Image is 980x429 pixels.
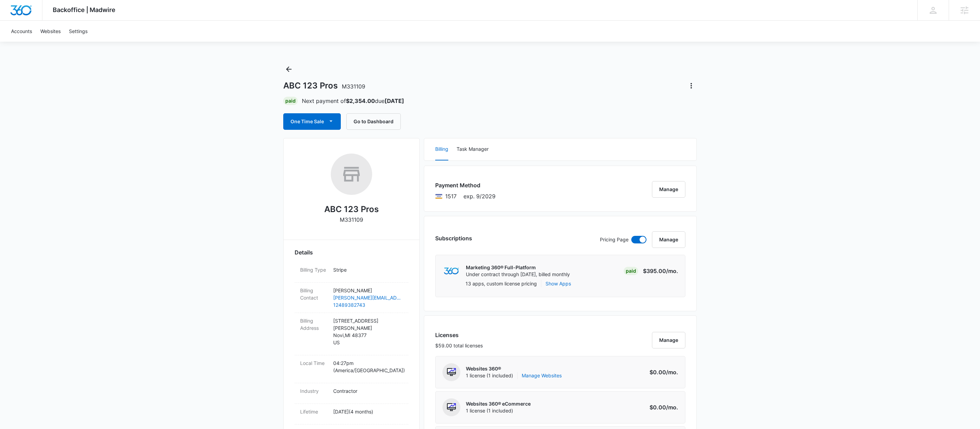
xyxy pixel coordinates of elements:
[333,408,403,415] p: [DATE] ( 4 months )
[435,331,483,339] h3: Licenses
[283,113,341,130] button: One Time Sale
[300,317,328,332] dt: Billing Address
[466,372,562,379] span: 1 license (1 included)
[686,80,697,91] button: Actions
[666,268,678,274] span: /mo.
[333,359,403,374] p: 04:27pm ( America/[GEOGRAPHIC_DATA] )
[643,267,678,275] p: $395.00
[466,400,531,407] p: Websites 360® eCommerce
[295,283,408,313] div: Billing Contact[PERSON_NAME][PERSON_NAME][EMAIL_ADDRESS][DOMAIN_NAME]12489382743
[666,369,678,376] span: /mo.
[466,365,562,372] p: Websites 360®
[283,64,294,75] button: Back
[652,181,685,198] button: Manage
[466,407,531,414] span: 1 license (1 included)
[295,383,408,404] div: IndustryContractor
[295,262,408,283] div: Billing TypeStripe
[342,83,365,90] span: M331109
[646,403,678,411] p: $0.00
[435,181,496,189] h3: Payment Method
[333,387,403,395] p: Contractor
[36,21,65,42] a: Websites
[466,264,570,271] p: Marketing 360® Full-Platform
[346,97,375,104] strong: $2,354.00
[333,301,403,308] a: 12489382743
[457,138,489,160] button: Task Manager
[466,280,537,287] p: 13 apps, custom license pricing
[324,203,379,216] h2: ABC 123 Pros
[385,97,404,104] strong: [DATE]
[295,313,408,355] div: Billing Address[STREET_ADDRESS][PERSON_NAME]Novi,MI 48377US
[283,97,298,105] div: Paid
[333,287,403,294] p: [PERSON_NAME]
[444,268,459,275] img: marketing360Logo
[283,81,365,91] h1: ABC 123 Pros
[624,267,638,275] div: Paid
[466,271,570,278] p: Under contract through [DATE], billed monthly
[7,21,36,42] a: Accounts
[333,294,403,301] a: [PERSON_NAME][EMAIL_ADDRESS][DOMAIN_NAME]
[300,287,328,301] dt: Billing Contact
[300,266,328,273] dt: Billing Type
[545,280,571,287] button: Show Apps
[53,6,115,13] span: Backoffice | Madwire
[435,138,448,160] button: Billing
[652,332,685,348] button: Manage
[300,359,328,367] dt: Local Time
[646,368,678,376] p: $0.00
[435,342,483,349] p: $59.00 total licenses
[333,317,403,346] p: [STREET_ADDRESS][PERSON_NAME] Novi , MI 48377 US
[346,113,401,130] button: Go to Dashboard
[295,404,408,425] div: Lifetime[DATE](4 months)
[300,408,328,415] dt: Lifetime
[295,355,408,383] div: Local Time04:27pm (America/[GEOGRAPHIC_DATA])
[295,248,313,257] span: Details
[445,192,457,200] span: Visa ending with
[300,387,328,395] dt: Industry
[522,372,562,379] a: Manage Websites
[600,236,629,243] p: Pricing Page
[333,266,403,273] p: Stripe
[435,234,472,242] h3: Subscriptions
[666,404,678,411] span: /mo.
[652,231,685,248] button: Manage
[340,216,363,224] p: M331109
[302,97,404,105] p: Next payment of due
[65,21,92,42] a: Settings
[463,192,496,200] span: exp. 9/2029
